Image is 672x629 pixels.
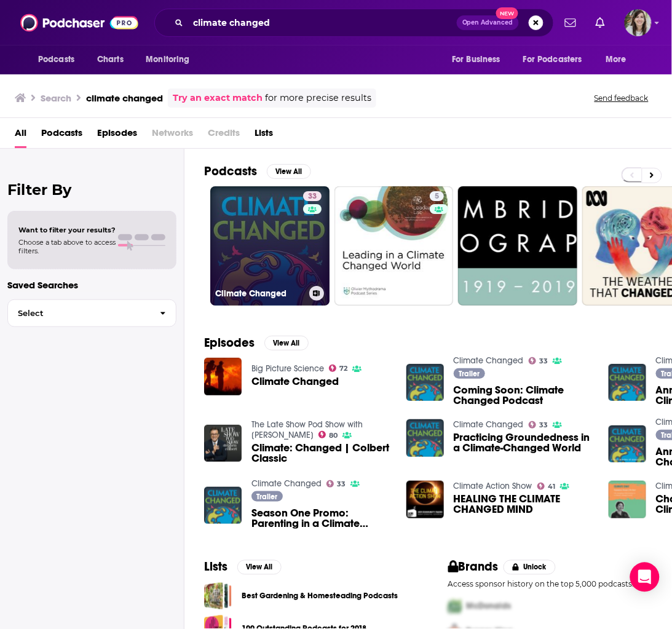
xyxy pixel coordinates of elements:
a: Practicing Groundedness in a Climate-Changed World [454,432,594,453]
a: 5 [430,191,444,201]
span: Trailer [256,493,277,500]
img: Practicing Groundedness in a Climate-Changed World [406,419,444,457]
input: Search podcasts, credits, & more... [188,13,457,33]
span: Climate Changed [251,376,339,387]
a: 80 [318,431,338,438]
div: Open Intercom Messenger [630,563,660,592]
span: Want to filter your results? [18,226,116,234]
img: Climate Changed [204,358,242,395]
a: Big Picture Science [251,363,324,374]
button: Send feedback [591,93,652,103]
img: Podchaser - Follow, Share and Rate Podcasts [20,11,138,34]
span: for more precise results [265,91,371,105]
span: New [496,7,518,19]
span: More [606,51,627,68]
span: Choose a tab above to access filters. [18,238,116,255]
a: Season One Promo: Parenting in a Climate Changed World [251,508,392,529]
button: open menu [30,48,90,71]
a: 33 [303,191,322,201]
span: For Podcasters [523,51,582,68]
span: Charts [97,51,124,68]
button: Show profile menu [625,9,652,36]
a: EpisodesView All [204,335,309,350]
span: Credits [208,123,240,148]
a: Episodes [97,123,137,148]
a: The Late Show Pod Show with Stephen Colbert [251,419,363,440]
a: 41 [537,483,556,490]
a: Climate Changed [454,419,524,430]
button: View All [264,336,309,350]
img: First Pro Logo [443,594,467,619]
p: Saved Searches [7,279,176,291]
span: Logged in as devinandrade [625,9,652,36]
a: Best Gardening & Homesteading Podcasts [242,590,398,603]
span: 80 [329,433,338,438]
h2: Podcasts [204,164,257,179]
img: Announcing Season Two of Climate Changed [609,364,646,402]
button: open menu [598,48,642,71]
span: Coming Soon: Climate Changed Podcast [454,385,594,406]
h3: Climate Changed [215,288,304,299]
button: View All [267,164,311,179]
img: Season One Promo: Parenting in a Climate Changed World [204,487,242,524]
a: Climate: Changed | Colbert Classic [251,443,392,464]
a: 33 [326,480,346,488]
span: Podcasts [41,123,82,148]
a: 72 [329,365,348,372]
a: Show notifications dropdown [560,12,581,33]
a: ListsView All [204,560,282,575]
span: Networks [152,123,193,148]
span: Open Advanced [462,20,513,26]
button: open menu [137,48,205,71]
span: Trailer [459,370,480,378]
span: 72 [339,366,347,371]
a: 33Climate Changed [210,186,330,306]
a: Climate Changed [454,355,524,366]
img: User Profile [625,9,652,36]
a: Lists [255,123,273,148]
button: Select [7,299,176,327]
span: For Business [452,51,500,68]
a: Climate Changed [251,478,322,489]
a: Climate Action Show [454,481,532,491]
h2: Filter By [7,181,176,199]
a: HEALING THE CLIMATE CHANGED MIND [454,494,594,515]
img: Announcing Climate Changed! A short preview of season one [609,425,646,463]
a: PodcastsView All [204,164,311,179]
a: Charts [89,48,131,71]
h3: Search [41,92,71,104]
span: Monitoring [146,51,189,68]
span: 33 [539,358,548,364]
img: Climate: Changed | Colbert Classic [204,425,242,462]
img: Coming Soon: Climate Changed Podcast [406,364,444,402]
span: 41 [548,484,555,489]
button: Open AdvancedNew [457,15,519,30]
span: 33 [337,481,346,487]
h2: Lists [204,560,227,575]
img: Changing Relationships in a Climate-changed World: A Climate Chat with Susanna Kwan [609,481,646,518]
h3: climate changed [86,92,163,104]
a: All [15,123,26,148]
img: HEALING THE CLIMATE CHANGED MIND [406,481,444,518]
span: 33 [308,191,317,203]
a: Try an exact match [173,91,263,105]
span: 33 [539,422,548,428]
button: open menu [515,48,600,71]
span: Select [8,309,150,317]
a: Best Gardening & Homesteading Podcasts [204,582,232,610]
div: Search podcasts, credits, & more... [154,9,554,37]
